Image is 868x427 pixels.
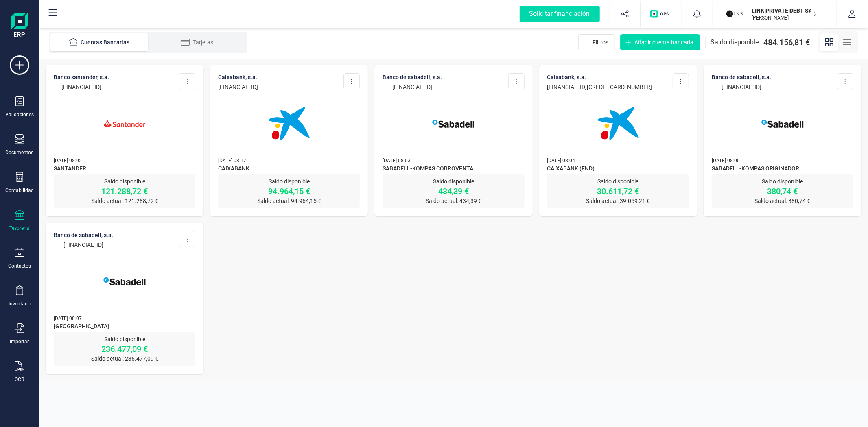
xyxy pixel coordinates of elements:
[54,343,195,355] p: 236.477,09 €
[620,34,700,50] button: Añadir cuenta bancaria
[15,376,24,383] div: OCR
[712,164,853,174] span: SABADELL-KOMPAS ORIGINADOR
[383,185,524,197] p: 434,39 €
[712,177,853,185] p: Saldo disponible
[54,316,82,321] span: [DATE] 08:07
[54,355,195,363] p: Saldo actual: 236.477,09 €
[383,177,524,185] p: Saldo disponible
[8,263,31,269] div: Contactos
[218,177,360,185] p: Saldo disponible
[712,197,853,205] p: Saldo actual: 380,74 €
[11,13,28,39] img: Logo Finanedi
[547,73,652,81] p: CAIXABANK, S.A.
[164,38,230,46] div: Tarjetas
[712,83,771,91] p: [FINANCIAL_ID]
[218,185,360,197] p: 94.964,15 €
[383,158,411,163] span: [DATE] 08:03
[547,158,575,163] span: [DATE] 08:04
[54,185,195,197] p: 121.288,72 €
[54,241,113,249] p: [FINANCIAL_ID]
[712,158,740,163] span: [DATE] 08:00
[763,37,810,48] span: 484.156,81 €
[54,322,195,332] span: [GEOGRAPHIC_DATA]
[634,38,693,46] span: Añadir cuenta bancaria
[10,338,29,345] div: Importar
[726,5,744,23] img: LI
[547,197,689,205] p: Saldo actual: 39.059,21 €
[593,38,608,46] span: Filtros
[54,164,195,174] span: SANTANDER
[547,185,689,197] p: 30.611,72 €
[5,111,34,118] div: Validaciones
[723,1,827,27] button: LILINK PRIVATE DEBT SA[PERSON_NAME]
[711,37,760,47] span: Saldo disponible:
[520,6,600,22] div: Solicitar financiación
[752,7,817,15] p: LINK PRIVATE DEBT SA
[54,177,195,185] p: Saldo disponible
[67,38,132,46] div: Cuentas Bancarias
[10,225,30,231] div: Tesorería
[218,73,258,81] p: CAIXABANK, S.A.
[5,187,34,194] div: Contabilidad
[712,73,771,81] p: BANCO DE SABADELL, S.A.
[54,335,195,343] p: Saldo disponible
[547,164,689,174] span: CAIXABANK (FND)
[218,158,246,163] span: [DATE] 08:17
[218,164,360,174] span: CAIXABANK
[752,15,817,21] p: [PERSON_NAME]
[712,185,853,197] p: 380,74 €
[9,301,31,307] div: Inventario
[547,177,689,185] p: Saldo disponible
[218,197,360,205] p: Saldo actual: 94.964,15 €
[383,83,442,91] p: [FINANCIAL_ID]
[645,1,677,27] button: Logo de OPS
[6,149,34,156] div: Documentos
[218,83,258,91] p: [FINANCIAL_ID]
[650,10,672,18] img: Logo de OPS
[54,83,109,91] p: [FINANCIAL_ID]
[54,231,113,239] p: BANCO DE SABADELL, S.A.
[383,164,524,174] span: SABADELL-KOMPAS COBROVENTA
[510,1,610,27] button: Solicitar financiación
[54,158,82,163] span: [DATE] 08:02
[578,34,615,50] button: Filtros
[547,83,652,91] p: [FINANCIAL_ID][CREDIT_CARD_NUMBER]
[54,197,195,205] p: Saldo actual: 121.288,72 €
[383,197,524,205] p: Saldo actual: 434,39 €
[54,73,109,81] p: BANCO SANTANDER, S.A.
[383,73,442,81] p: BANCO DE SABADELL, S.A.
